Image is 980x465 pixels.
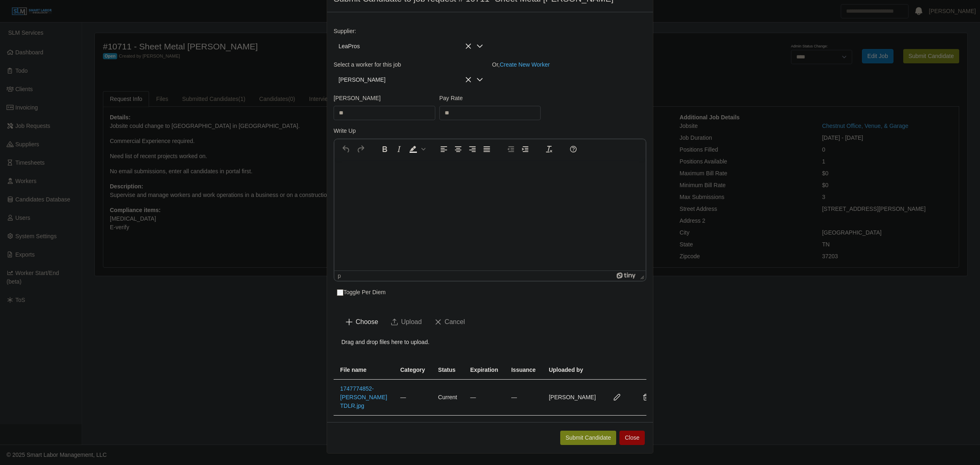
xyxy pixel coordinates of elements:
[439,94,463,103] label: Pay Rate
[340,385,387,409] a: 1747774852-[PERSON_NAME] TDLR.jpg
[445,317,465,327] span: Cancel
[438,366,456,374] span: Status
[337,289,343,296] input: Toggle Per Diem
[392,143,406,155] button: Italic
[505,380,542,416] td: —
[341,338,639,347] p: Drag and drop files here to upload.
[480,143,494,155] button: Justify
[638,389,655,405] button: Delete file
[566,143,580,155] button: Help
[560,431,616,445] button: Submit Candidate
[334,159,646,271] iframe: Rich Text Area
[401,317,422,327] span: Upload
[334,27,356,36] label: Supplier:
[378,143,392,155] button: Bold
[394,380,432,416] td: —
[356,317,378,327] span: Choose
[518,143,532,155] button: Increase indent
[617,273,637,279] a: Powered by Tiny
[437,143,451,155] button: Align left
[337,288,385,297] label: Toggle Per Diem
[339,143,353,155] button: Undo
[386,314,427,330] button: Upload
[334,60,401,69] label: Select a worker for this job
[511,366,536,374] span: Issuance
[340,366,367,374] span: File name
[542,380,602,416] td: [PERSON_NAME]
[464,380,505,416] td: —
[334,127,356,135] label: Write Up
[406,143,427,155] div: Background color Black
[451,143,465,155] button: Align center
[334,94,381,103] label: [PERSON_NAME]
[430,314,470,330] button: Cancel
[432,380,464,416] td: Current
[500,61,550,68] a: Create New Worker
[504,143,518,155] button: Decrease indent
[637,271,646,281] div: Press the Up and Down arrow keys to resize the editor.
[354,143,367,155] button: Redo
[609,389,625,405] button: Row Edit
[334,39,472,54] span: LeaPros
[490,60,648,87] div: Or,
[400,366,425,374] span: Category
[542,143,556,155] button: Clear formatting
[465,143,479,155] button: Align right
[470,366,498,374] span: Expiration
[334,72,472,87] span: Alan Palmer
[619,431,645,445] button: Close
[549,366,583,374] span: Uploaded by
[338,273,341,279] div: p
[341,314,383,330] button: Choose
